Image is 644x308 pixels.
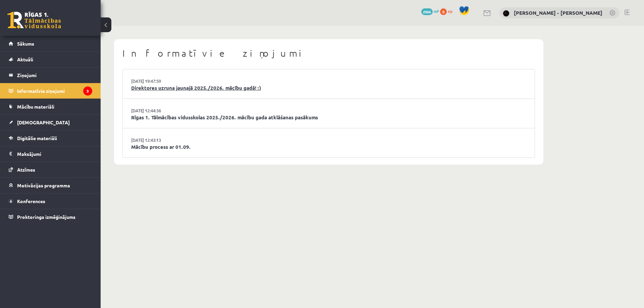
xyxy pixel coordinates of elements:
[17,104,54,110] span: Mācību materiāli
[9,178,92,193] a: Motivācijas programma
[9,99,92,114] a: Mācību materiāli
[17,119,70,125] span: [DEMOGRAPHIC_DATA]
[131,84,526,92] a: Direktores uzruna jaunajā 2025./2026. mācību gadā! :)
[17,214,75,220] span: Proktoringa izmēģinājums
[421,8,439,14] a: 2066 mP
[434,8,439,14] span: mP
[9,193,92,209] a: Konferences
[17,41,34,47] span: Sākums
[17,167,35,173] span: Atzīmes
[131,137,181,143] a: [DATE] 12:43:13
[7,12,61,28] a: Rīgas 1. Tālmācības vidusskola
[131,78,181,84] a: [DATE] 19:47:59
[17,56,33,62] span: Aktuāli
[9,52,92,67] a: Aktuāli
[9,36,92,51] a: Sākums
[17,198,45,204] span: Konferences
[17,146,92,162] legend: Maksājumi
[83,86,92,96] i: 3
[503,10,509,17] img: Kristers Vītums - Jaunzems
[9,209,92,225] a: Proktoringa izmēģinājums
[440,8,455,14] a: 0 xp
[440,8,447,15] span: 0
[17,67,92,83] legend: Ziņojumi
[131,143,526,151] a: Mācību process ar 01.09.
[9,162,92,177] a: Atzīmes
[131,114,526,121] a: Rīgas 1. Tālmācības vidusskolas 2025./2026. mācību gada atklāšanas pasākums
[514,9,602,16] a: [PERSON_NAME] - [PERSON_NAME]
[122,48,535,59] h1: Informatīvie ziņojumi
[17,182,70,188] span: Motivācijas programma
[131,107,181,114] a: [DATE] 12:44:36
[9,115,92,130] a: [DEMOGRAPHIC_DATA]
[17,83,92,99] legend: Informatīvie ziņojumi
[17,135,57,141] span: Digitālie materiāli
[9,83,92,99] a: Informatīvie ziņojumi3
[9,130,92,146] a: Digitālie materiāli
[9,67,92,83] a: Ziņojumi
[448,8,452,14] span: xp
[9,146,92,162] a: Maksājumi
[421,8,433,15] span: 2066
